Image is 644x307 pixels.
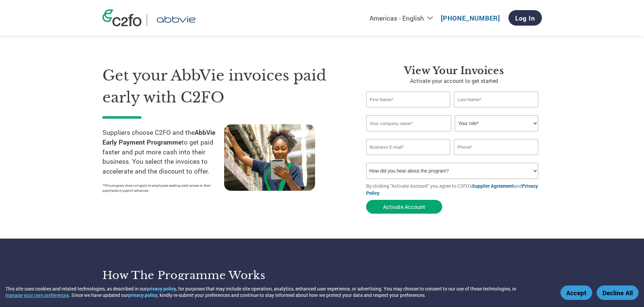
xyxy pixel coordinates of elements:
a: Log In [508,10,542,26]
a: Privacy Policy [366,183,538,196]
input: Phone* [454,139,539,155]
button: Activate Account [366,200,442,214]
img: c2fo logo [102,9,142,26]
h3: How the programme works [102,269,314,282]
input: Invalid Email format [366,139,451,155]
input: First Name* [366,92,451,108]
p: *This program does not apply to employees seeking early access to their paychecks or payroll adva... [102,183,217,193]
img: AbbVie [152,14,200,26]
p: Suppliers choose C2FO and the to get paid faster and put more cash into their business. You selec... [102,128,224,176]
strong: AbbVie Early Payment Programme [102,128,215,146]
div: Inavlid Phone Number [454,156,539,160]
button: Accept [560,285,592,300]
select: Title/Role [455,115,538,131]
p: Activate your account to get started [366,77,542,85]
button: manage your own preferences [5,292,69,298]
div: Inavlid Email Address [366,156,451,160]
p: By clicking "Activate Account" you agree to C2FO's and [366,182,542,196]
div: Invalid last name or last name is too long [454,108,539,113]
h3: View your invoices [366,65,542,77]
a: Supplier Agreement [472,183,514,189]
input: Your company name* [366,115,451,131]
button: Decline All [597,285,639,300]
input: Last Name* [454,92,539,108]
div: Invalid first name or first name is too long [366,108,451,113]
h1: Get your AbbVie invoices paid early with C2FO [102,65,346,108]
div: Invalid company name or company name is too long [366,132,539,136]
div: This site uses cookies and related technologies, as described in our , for purposes that may incl... [5,285,551,298]
a: [PHONE_NUMBER] [441,14,500,22]
a: privacy policy [147,285,176,292]
a: privacy policy [128,292,158,298]
img: supply chain worker [224,124,315,191]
